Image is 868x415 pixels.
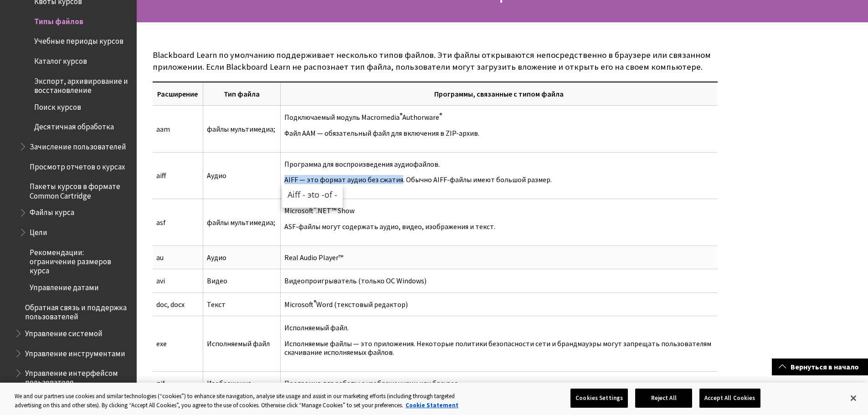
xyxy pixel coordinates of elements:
[25,346,125,358] span: Управление инструментами
[25,365,130,387] span: Управление интерфейсом пользователя
[281,269,718,292] td: Видеопроигрыватель (только ОС Windows)
[25,326,103,338] span: Управление системой
[284,339,714,357] p: Исполняемые файлы — это приложения. Некоторые политики безопасности сети и брандмауэры могут запр...
[34,53,87,66] span: Каталог курсов
[284,222,714,231] p: ASF-файлы могут содержать аудио, видео, изображения и текст.
[281,371,718,395] td: Программа для работы с изображениями или браузер.
[203,152,280,199] td: Аудио
[843,388,863,408] button: Close
[699,389,760,408] button: Accept All Cookies
[203,106,280,153] td: файлы мультимедиа;
[34,73,130,95] span: Экспорт, архивирование и восстановление
[281,292,718,316] td: Microsoft Word (текстовый редактор)
[203,199,280,246] td: файлы мультимедиа;
[406,401,458,409] a: More information about your privacy, opens in a new tab
[400,112,402,118] sup: ®
[30,159,125,171] span: Просмотр отчетов о курсах
[284,175,714,184] p: AIFF — это формат аудио без сжатия. Обычно AIFF-файлы имеют большой размер.
[313,299,316,306] sup: ®
[30,205,74,217] span: Файлы курса
[25,300,130,321] span: Обратная связь и поддержка пользователей
[153,106,203,153] td: aam
[281,246,718,269] td: Real Audio Player™
[439,112,442,118] sup: ®
[281,316,718,372] td: Исполняемый файл.
[635,389,692,408] button: Reject All
[284,129,714,138] p: Файл AAM — обязательный файл для включения в ZIP-архив.
[153,82,203,106] th: Расширение
[153,49,718,73] p: Blackboard Learn по умолчанию поддерживает несколько типов файлов. Эти файлы открываются непосред...
[203,371,280,395] td: Изображения
[313,205,316,212] sup: ®
[772,359,868,375] a: Вернуться в начало
[281,82,718,106] th: Программы, связанные с типом файла
[203,292,280,316] td: Текст
[153,292,203,316] td: doc, docx
[34,34,123,46] span: Учебные периоды курсов
[15,392,478,410] div: We and our partners use cookies and similar technologies (“cookies”) to enhance site navigation, ...
[30,245,130,275] span: Рекомендации: ограничение размеров курса
[203,82,280,106] th: Тип файла
[282,184,343,208] div: Aiff - эto -of -
[153,246,203,269] td: au
[203,316,280,372] td: Исполняемый файл
[34,14,83,26] span: Типы файлов
[153,316,203,372] td: exe
[281,106,718,153] td: Подключаемый модуль Macromedia Authorware
[30,225,47,237] span: Цели
[153,199,203,246] td: asf
[153,269,203,292] td: avi
[203,246,280,269] td: Аудио
[281,199,718,246] td: Microsoft .NET™ Show
[153,152,203,199] td: aiff
[34,119,114,132] span: Десятичная обработка
[570,389,628,408] button: Cookies Settings
[30,280,99,292] span: Управление датами
[30,139,126,151] span: Зачисление пользователей
[153,371,203,395] td: gif
[203,269,280,292] td: Видео
[34,99,81,112] span: Поиск курсов
[30,179,130,200] span: Пакеты курсов в формате Common Cartridge
[281,152,718,199] td: Программа для воспроизведения аудиофайлов.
